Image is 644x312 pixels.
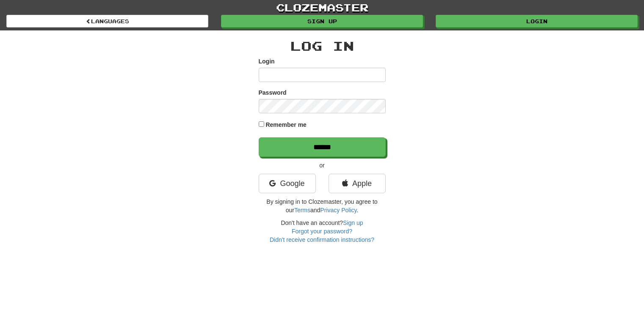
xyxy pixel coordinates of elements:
p: By signing in to Clozemaster, you agree to our and . [259,197,386,214]
h2: Log In [259,39,386,53]
a: Login [436,15,638,27]
a: Languages [6,15,208,27]
div: Don't have an account? [259,219,386,244]
a: Privacy Policy [320,207,357,213]
a: Sign up [343,219,363,226]
a: Didn't receive confirmation instructions? [270,236,374,243]
a: Google [259,174,316,193]
label: Password [259,88,287,97]
a: Forgot your password? [292,228,352,235]
p: or [259,161,386,170]
a: Apple [329,174,386,193]
label: Login [259,57,275,66]
a: Sign up [221,15,423,27]
a: Terms [294,207,310,213]
label: Remember me [265,120,307,129]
